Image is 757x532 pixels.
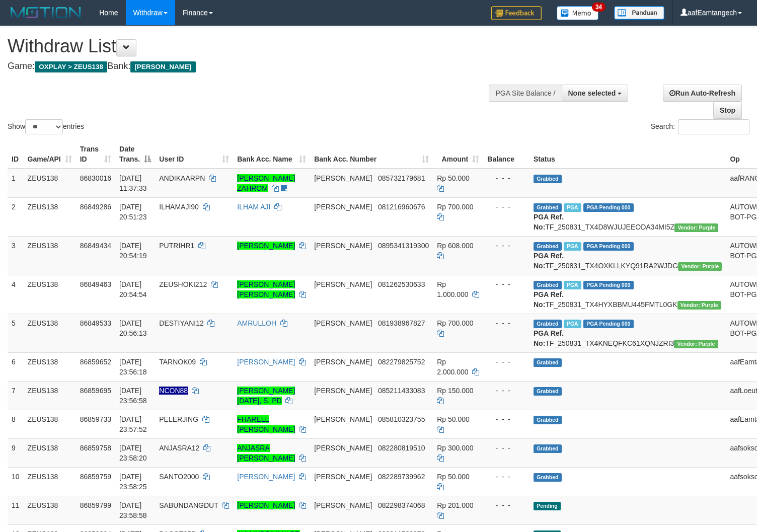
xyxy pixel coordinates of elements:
span: ANDIKAARPN [159,174,205,182]
span: Marked by aafRornrotha [564,320,581,328]
span: Copy 081216960676 to clipboard [378,203,425,211]
span: Grabbed [534,444,562,453]
span: Grabbed [534,320,562,328]
div: - - - [487,202,525,212]
div: - - - [487,472,525,482]
td: 7 [8,381,24,410]
td: ZEUS138 [24,381,76,410]
input: Search: [678,119,749,134]
div: PGA Site Balance / [489,85,561,102]
div: - - - [487,173,525,183]
span: 86849533 [80,319,111,327]
span: Copy 0895341319300 to clipboard [378,242,429,250]
span: 86859652 [80,358,111,366]
span: [PERSON_NAME] [314,444,372,452]
span: ANJASRA12 [159,444,199,452]
span: Copy 081262530633 to clipboard [378,280,425,288]
span: [PERSON_NAME] [314,203,372,211]
span: Grabbed [534,416,562,424]
th: Amount: activate to sort column ascending [433,140,483,169]
span: [PERSON_NAME] [314,174,372,182]
span: Rp 50.000 [437,473,470,481]
span: 86859759 [80,473,111,481]
a: [PERSON_NAME] [237,358,295,366]
span: Grabbed [534,242,562,251]
b: PGA Ref. No: [534,252,564,270]
span: [PERSON_NAME] [314,473,372,481]
b: PGA Ref. No: [534,329,564,347]
a: [PERSON_NAME] [237,473,295,481]
span: Grabbed [534,281,562,289]
span: [PERSON_NAME] [314,358,372,366]
span: [DATE] 23:57:52 [119,415,147,433]
span: Vendor URL: https://trx4.1velocity.biz [674,340,718,348]
div: - - - [487,386,525,396]
span: Marked by aafRornrotha [564,203,581,212]
td: ZEUS138 [24,314,76,352]
span: [DATE] 23:56:58 [119,387,147,405]
div: - - - [487,414,525,424]
img: MOTION_logo.png [8,5,84,20]
b: PGA Ref. No: [534,213,564,231]
span: PUTRIHR1 [159,242,194,250]
th: Game/API: activate to sort column ascending [24,140,76,169]
span: Grabbed [534,175,562,183]
span: [PERSON_NAME] [314,415,372,423]
span: Marked by aafRornrotha [564,281,581,289]
td: ZEUS138 [24,467,76,496]
span: Pending [534,502,561,510]
span: Rp 50.000 [437,415,470,423]
a: ILHAM AJI [237,203,270,211]
th: Date Trans.: activate to sort column descending [115,140,155,169]
th: Balance [483,140,529,169]
span: 86859758 [80,444,111,452]
span: Rp 201.000 [437,501,473,509]
h1: Withdraw List [8,36,495,56]
span: Rp 50.000 [437,174,470,182]
td: 1 [8,169,24,198]
td: ZEUS138 [24,352,76,381]
td: 4 [8,275,24,314]
th: Bank Acc. Name: activate to sort column ascending [233,140,310,169]
td: 8 [8,410,24,438]
label: Show entries [8,119,84,134]
span: PGA Pending [583,242,634,251]
td: ZEUS138 [24,410,76,438]
th: ID [8,140,24,169]
span: [PERSON_NAME] [314,319,372,327]
td: 10 [8,467,24,496]
span: Copy 082280819510 to clipboard [378,444,425,452]
span: Copy 082289739962 to clipboard [378,473,425,481]
h4: Game: Bank: [8,61,495,71]
span: [PERSON_NAME] [314,501,372,509]
span: 86859799 [80,501,111,509]
a: [PERSON_NAME] [237,242,295,250]
a: Run Auto-Refresh [663,85,742,102]
span: [PERSON_NAME] [130,61,195,72]
span: Copy 081938967827 to clipboard [378,319,425,327]
div: - - - [487,443,525,453]
b: PGA Ref. No: [534,290,564,309]
span: 86849434 [80,242,111,250]
span: [DATE] 23:58:25 [119,473,147,491]
span: Copy 085211433083 to clipboard [378,387,425,395]
label: Search: [651,119,749,134]
td: 9 [8,438,24,467]
span: ILHAMAJI90 [159,203,199,211]
td: ZEUS138 [24,169,76,198]
span: Copy 082279825752 to clipboard [378,358,425,366]
a: [PERSON_NAME] [237,501,295,509]
span: Rp 700.000 [437,319,473,327]
span: [DATE] 20:51:23 [119,203,147,221]
span: Marked by aafRornrotha [564,242,581,251]
td: TF_250831_TX4D8WJUJEEODA34MI5Z [529,197,726,236]
span: Rp 300.000 [437,444,473,452]
a: [PERSON_NAME] ZAHROM [237,174,295,192]
img: Button%20Memo.svg [557,6,599,20]
td: 2 [8,197,24,236]
span: 86849463 [80,280,111,288]
span: [DATE] 23:58:58 [119,501,147,519]
img: panduan.png [614,6,664,20]
td: 5 [8,314,24,352]
span: Grabbed [534,387,562,396]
